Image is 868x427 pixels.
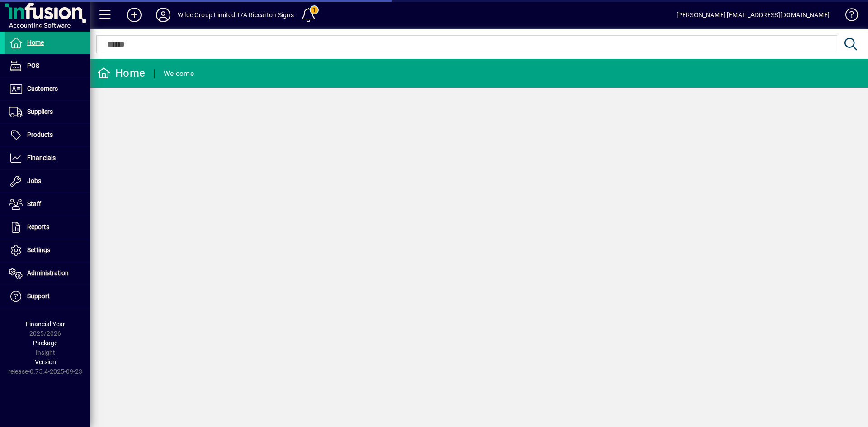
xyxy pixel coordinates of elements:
a: Customers [5,78,90,100]
div: Welcome [164,66,194,81]
a: Knowledge Base [839,2,857,31]
a: Settings [5,239,90,262]
a: Reports [5,216,90,239]
span: Jobs [27,177,41,184]
span: Home [27,39,44,46]
a: Suppliers [5,101,90,123]
a: POS [5,55,90,77]
a: Jobs [5,170,90,192]
span: Financials [27,154,56,161]
a: Staff [5,193,90,216]
span: Customers [27,85,58,92]
a: Products [5,124,90,146]
span: Reports [27,223,49,230]
a: Support [5,285,90,308]
button: Add [120,7,149,23]
span: POS [27,62,39,69]
div: [PERSON_NAME] [EMAIL_ADDRESS][DOMAIN_NAME] [676,8,830,22]
span: Package [33,339,57,347]
span: Administration [27,269,69,277]
div: Home [97,66,145,80]
button: Profile [149,7,178,23]
span: Staff [27,200,41,207]
span: Products [27,131,53,138]
span: Support [27,292,50,300]
div: Wilde Group Limited T/A Riccarton Signs [178,8,294,22]
span: Version [35,358,56,366]
span: Financial Year [26,320,65,328]
span: Suppliers [27,108,53,115]
a: Financials [5,147,90,169]
span: Settings [27,246,50,253]
a: Administration [5,262,90,285]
